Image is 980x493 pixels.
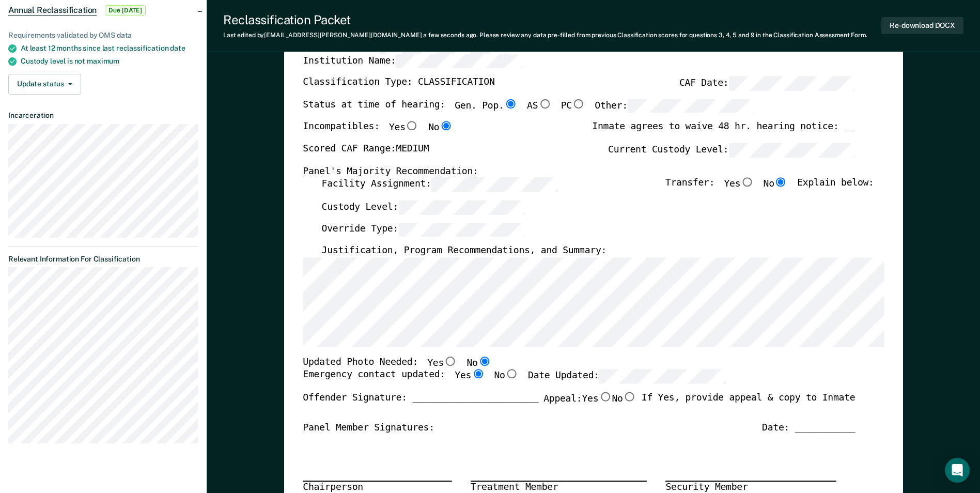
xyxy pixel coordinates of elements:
[494,369,518,383] label: No
[398,201,525,214] input: Custody Level:
[471,369,485,379] input: Yes
[321,245,606,258] label: Justification, Program Recommendations, and Summary:
[303,99,754,122] div: Status at time of hearing:
[572,99,585,109] input: PC
[8,31,198,40] div: Requirements validated by OMS data
[561,99,585,113] label: PC
[321,223,525,237] label: Override Type:
[303,121,453,143] div: Incompatibles:
[444,357,457,366] input: Yes
[8,111,198,120] dt: Incarceration
[396,54,522,68] input: Institution Name:
[105,5,146,16] span: Due [DATE]
[538,99,551,109] input: AS
[679,76,855,90] label: CAF Date:
[21,44,198,53] div: At least 12 months since last reclassification
[612,392,636,406] label: No
[665,178,874,201] div: Transfer: Explain below:
[389,121,419,135] label: Yes
[427,357,457,370] label: Yes
[504,99,517,109] input: Gen. Pop.
[21,57,198,66] div: Custody level is not
[8,74,81,95] button: Update status
[505,369,518,379] input: No
[945,458,970,483] div: Open Intercom Messenger
[223,32,867,39] div: Last edited by [EMAIL_ADDRESS][PERSON_NAME][DOMAIN_NAME] . Please review any data pre-filled from...
[740,178,754,187] input: Yes
[8,255,198,264] dt: Relevant Information For Classification
[598,392,612,402] input: Yes
[303,165,855,178] div: Panel's Majority Recommendation:
[881,17,963,34] button: Re-download DOCX
[223,12,867,27] div: Reclassification Packet
[543,392,636,414] label: Appeal:
[398,223,525,237] input: Override Type:
[455,369,485,383] label: Yes
[321,178,557,192] label: Facility Assignment:
[582,392,612,406] label: Yes
[595,99,754,113] label: Other:
[303,76,494,90] label: Classification Type: CLASSIFICATION
[592,121,855,143] div: Inmate agrees to waive 48 hr. hearing notice: __
[8,5,97,16] span: Annual Reclassification
[321,201,525,214] label: Custody Level:
[628,99,754,113] input: Other:
[608,143,855,157] label: Current Custody Level:
[528,369,726,383] label: Date Updated:
[303,357,491,370] div: Updated Photo Needed:
[774,178,788,187] input: No
[763,178,787,192] label: No
[170,44,185,52] span: date
[303,369,726,392] div: Emergency contact updated:
[466,357,491,370] label: No
[455,99,518,113] label: Gen. Pop.
[303,422,434,435] div: Panel Member Signatures:
[728,76,855,90] input: CAF Date:
[303,143,429,157] label: Scored CAF Range: MEDIUM
[599,369,726,383] input: Date Updated:
[439,121,453,131] input: No
[762,422,855,435] div: Date: ___________
[428,121,453,135] label: No
[728,143,855,157] input: Current Custody Level:
[423,32,476,39] span: a few seconds ago
[303,54,522,68] label: Institution Name:
[87,57,119,65] span: maximum
[405,121,418,131] input: Yes
[431,178,557,192] input: Facility Assignment:
[477,357,491,366] input: No
[527,99,551,113] label: AS
[303,392,855,422] div: Offender Signature: _______________________ If Yes, provide appeal & copy to Inmate
[623,392,636,402] input: No
[724,178,754,192] label: Yes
